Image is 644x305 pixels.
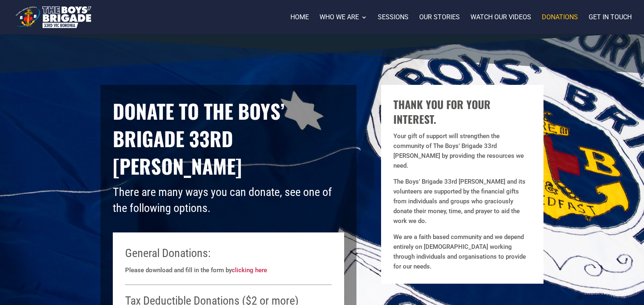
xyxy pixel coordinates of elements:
p: Your gift of support will strengthen the community of The Boys’ Brigade 33rd [PERSON_NAME] by pro... [393,131,531,177]
h4: There are many ways you can donate, see one of the following options. [113,184,344,220]
a: clicking here [232,266,267,274]
a: Home [290,14,309,34]
p: Please download and fill in the form by [125,265,332,281]
img: The Boys' Brigade 33rd Vic Boronia [14,4,93,30]
a: Sessions [378,14,409,34]
a: Watch our videos [470,14,531,34]
a: Get in touch [589,14,632,34]
h1: Donate to The Boys’ Brigade 33rd [PERSON_NAME] [113,97,344,184]
h1: Thank you for your interest. [393,97,531,131]
a: Who we are [320,14,367,34]
a: Our stories [419,14,460,34]
span: General Donations: [125,246,211,260]
p: We are a faith based community and we depend entirely on [DEMOGRAPHIC_DATA] working through indiv... [393,232,531,271]
a: Donations [542,14,578,34]
p: The Boys’ Brigade 33rd [PERSON_NAME] and its volunteers are supported by the financial gifts from... [393,177,531,232]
